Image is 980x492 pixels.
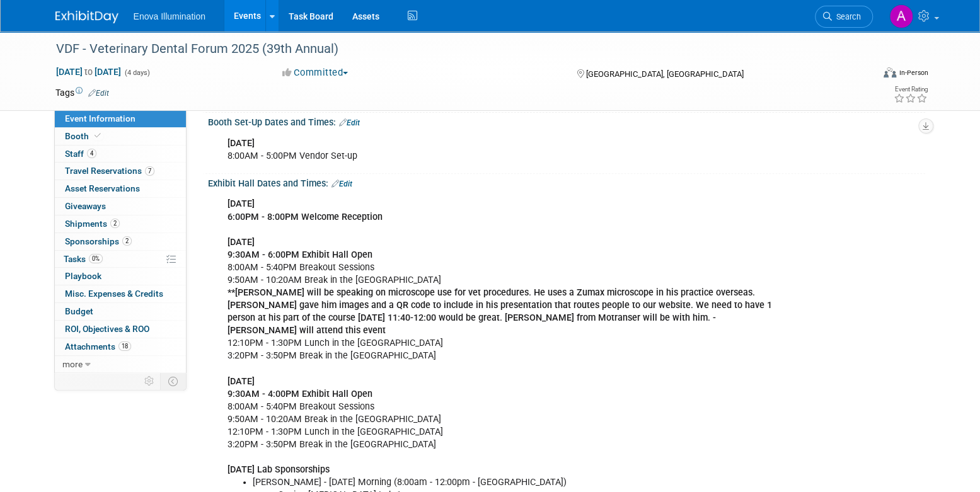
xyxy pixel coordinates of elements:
td: Personalize Event Tab Strip [139,373,161,389]
img: Abby Nelson [889,4,913,28]
div: Event Format [798,66,928,84]
a: Event Information [55,110,186,127]
b: [DATE] [228,376,255,387]
button: Committed [278,66,353,79]
a: Search [815,6,873,28]
a: more [55,356,186,373]
b: 6:00PM - 8:00PM Welcome Reception [228,212,383,222]
span: Enova Illumination [134,11,205,21]
span: Staff [65,149,96,159]
b: [DATE] [228,198,255,209]
span: 4 [87,149,96,158]
div: VDF - Veterinary Dental Forum 2025 (39th Annual) [52,38,854,60]
span: Attachments [65,341,131,352]
span: Misc. Expenses & Credits [65,289,163,299]
img: Format-Inperson.png [884,67,896,77]
span: Shipments [65,219,120,229]
span: (4 days) [124,69,150,77]
a: Playbook [55,268,186,285]
span: 18 [118,341,131,351]
td: Tags [55,86,109,99]
a: Sponsorships2 [55,233,186,250]
a: Giveaways [55,198,186,215]
div: Booth Set-Up Dates and Times: [208,113,925,129]
a: Edit [331,180,352,188]
span: Giveaways [65,201,106,211]
b: [DATE] [228,237,255,248]
span: Event Information [65,113,135,123]
a: Attachments18 [55,338,186,355]
b: [DATE] [228,138,255,149]
span: Sponsorships [65,236,132,246]
a: Edit [339,118,360,127]
a: Shipments2 [55,215,186,232]
span: Travel Reservations [65,166,154,176]
span: 0% [89,254,103,263]
div: 8:00AM - 5:00PM Vendor Set-up [219,131,787,169]
span: more [62,359,83,369]
div: Event Rating [893,86,927,93]
a: Asset Reservations [55,180,186,197]
a: Edit [88,89,109,98]
span: to [83,67,95,77]
span: 2 [122,236,132,246]
span: [DATE] [DATE] [55,66,122,77]
b: **[PERSON_NAME] will be speaking on microscope use for vet procedures. He uses a Zumax microscope... [228,287,772,336]
b: 9:30AM - 6:00PM Exhibit Hall Open [228,249,372,260]
b: 9:30AM - 4:00PM Exhibit Hall Open [228,389,372,399]
span: Tasks [64,254,103,264]
i: Booth reservation complete [95,132,101,139]
a: Travel Reservations7 [55,163,186,180]
span: 2 [110,219,120,228]
span: Asset Reservations [65,183,140,193]
a: Tasks0% [55,251,186,268]
span: Booth [65,131,103,141]
span: [GEOGRAPHIC_DATA], [GEOGRAPHIC_DATA] [586,69,744,79]
img: ExhibitDay [55,11,118,23]
a: Staff4 [55,146,186,163]
div: Exhibit Hall Dates and Times: [208,174,925,190]
a: Budget [55,303,186,320]
span: Playbook [65,271,101,281]
span: 7 [145,166,154,176]
td: Toggle Event Tabs [160,373,186,389]
span: Budget [65,306,93,316]
div: In-Person [898,68,928,77]
a: Misc. Expenses & Credits [55,285,186,302]
span: ROI, Objectives & ROO [65,324,149,334]
a: Booth [55,128,186,145]
b: [DATE] Lab Sponsorships [228,464,330,475]
a: ROI, Objectives & ROO [55,321,186,338]
span: Search [832,12,861,21]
